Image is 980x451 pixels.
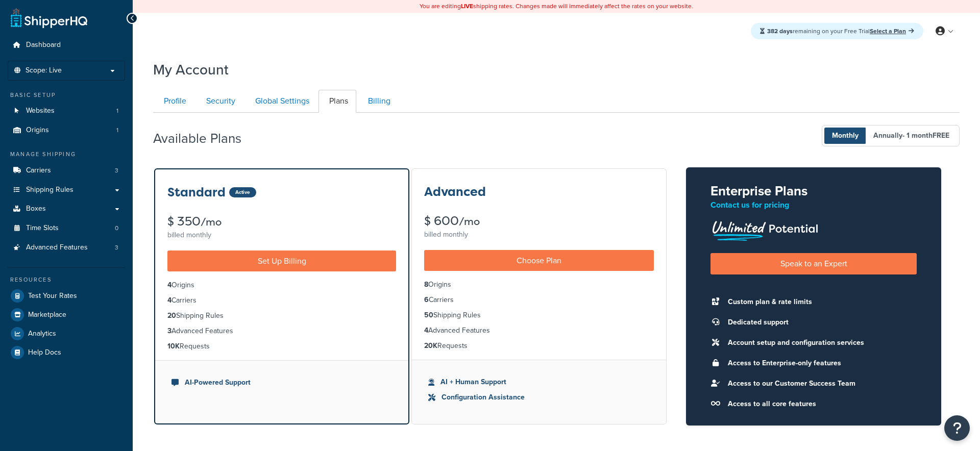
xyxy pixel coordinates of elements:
span: Dashboard [26,41,61,49]
li: Carriers [8,161,125,180]
li: Advanced Features [167,325,396,337]
span: - 1 month [902,130,949,141]
li: Advanced Features [424,325,654,336]
b: FREE [933,130,949,141]
a: Shipping Rules [8,181,125,199]
strong: 4 [167,280,171,290]
span: Monthly [824,128,866,144]
li: Marketplace [8,306,125,324]
li: AI + Human Support [428,377,650,388]
span: Advanced Features [26,243,88,252]
span: Time Slots [26,224,59,233]
p: Contact us for pricing [710,198,917,212]
span: 3 [115,166,118,175]
h2: Enterprise Plans [710,184,917,198]
a: Carriers 3 [8,161,125,180]
h2: Available Plans [153,131,257,146]
a: Help Docs [8,343,125,362]
span: Scope: Live [26,66,62,75]
li: Origins [8,121,125,140]
span: Websites [26,107,55,115]
button: Open Resource Center [944,415,970,441]
strong: 8 [424,279,428,290]
a: Boxes [8,199,125,218]
h1: My Account [153,60,229,80]
li: Shipping Rules [167,310,396,321]
li: Advanced Features [8,238,125,257]
strong: 50 [424,310,433,320]
a: Dashboard [8,36,125,55]
li: Access to our Customer Success Team [723,377,864,391]
strong: 20K [424,340,437,351]
b: LIVE [461,2,473,11]
span: 1 [116,107,118,115]
span: Boxes [26,205,46,213]
strong: 382 days [767,27,793,36]
span: Marketplace [28,311,66,319]
li: Access to Enterprise-only features [723,356,864,370]
small: /mo [459,214,480,229]
div: billed monthly [167,228,396,242]
span: Analytics [28,330,56,338]
a: Set Up Billing [167,250,396,271]
a: Select a Plan [870,27,914,36]
li: Time Slots [8,219,125,238]
li: Configuration Assistance [428,392,650,403]
strong: 10K [167,341,180,352]
li: Origins [167,280,396,291]
a: Speak to an Expert [710,253,917,274]
div: billed monthly [424,228,654,242]
a: Security [195,90,243,113]
a: ShipperHQ Home [11,8,87,28]
strong: 4 [424,325,428,336]
span: Origins [26,126,49,135]
span: 0 [115,224,118,233]
li: Requests [424,340,654,352]
strong: 20 [167,310,176,321]
div: Basic Setup [8,91,125,99]
a: Billing [357,90,399,113]
a: Websites 1 [8,102,125,120]
li: Requests [167,341,396,352]
li: Websites [8,102,125,120]
div: remaining on your Free Trial [751,23,923,39]
strong: 6 [424,294,429,305]
li: Access to all core features [723,397,864,411]
a: Time Slots 0 [8,219,125,238]
li: Account setup and configuration services [723,336,864,350]
div: Manage Shipping [8,150,125,159]
a: Advanced Features 3 [8,238,125,257]
strong: 4 [167,295,171,306]
div: Resources [8,275,125,284]
a: Origins 1 [8,121,125,140]
button: Monthly Annually- 1 monthFREE [822,125,960,146]
a: Analytics [8,324,125,343]
li: Shipping Rules [424,310,654,321]
div: $ 350 [167,215,396,228]
li: AI-Powered Support [171,377,392,388]
a: Choose Plan [424,250,654,271]
li: Carriers [424,294,654,306]
span: 1 [116,126,118,135]
span: Test Your Rates [28,292,77,300]
img: Unlimited Potential [710,217,819,241]
span: Help Docs [28,348,61,357]
div: Active [229,187,256,197]
li: Custom plan & rate limits [723,295,864,309]
a: Profile [153,90,194,113]
div: $ 600 [424,215,654,228]
span: Annually [866,128,957,144]
li: Origins [424,279,654,290]
a: Test Your Rates [8,287,125,305]
h3: Advanced [424,185,486,198]
span: Shipping Rules [26,186,73,194]
li: Carriers [167,295,396,306]
span: 3 [115,243,118,252]
h3: Standard [167,186,226,199]
a: Plans [318,90,356,113]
